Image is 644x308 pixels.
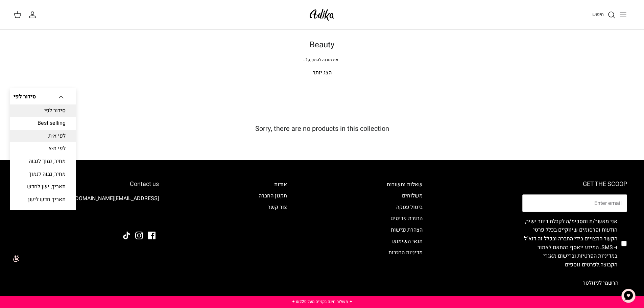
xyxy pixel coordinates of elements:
a: Best selling [10,117,76,130]
img: Adika IL [140,213,159,222]
div: Secondary navigation [252,181,294,292]
a: תאריך חדש לישן [10,193,76,206]
a: החשבון שלי [28,11,39,19]
button: הרשמי לניוזלטר [574,275,627,291]
a: Instagram [135,232,143,239]
a: חיפוש [592,11,616,19]
a: מדיניות החזרות [388,248,423,257]
a: לפי ת-א [10,142,76,155]
span: חיפוש [592,11,604,18]
a: ביטול עסקה [396,203,423,211]
a: תאריך, ישן לחדש [10,181,76,193]
a: מחיר, גבוה לנמוך [10,168,76,181]
a: החזרת פריטים [390,214,423,222]
a: תנאי השימוש [392,237,423,245]
button: Toggle menu [616,7,630,22]
h6: GET THE SCOOP [522,181,627,188]
a: ✦ משלוח חינם בקנייה מעל ₪220 ✦ [292,299,353,305]
a: Tiktok [123,232,130,239]
input: Email [522,194,627,212]
a: תקנון החברה [259,192,287,200]
p: הצג יותר [86,69,559,77]
a: [EMAIL_ADDRESS][DOMAIN_NAME] [74,194,159,203]
button: צ'אט [618,286,639,306]
a: משלוחים [402,192,423,200]
a: שאלות ותשובות [387,181,423,189]
button: סידור לפי [14,90,65,104]
a: Facebook [148,232,156,239]
span: סידור לפי [14,93,36,101]
h1: Beauty [86,40,559,50]
a: הצהרת נגישות [391,226,423,234]
a: מחיר, נמוך לגבוה [10,155,76,168]
img: Adika IL [308,7,336,23]
span: את מוכנה להתפנק? [303,57,338,63]
a: לפי א-ת [10,130,76,143]
label: אני מאשר/ת ומסכימ/ה לקבלת דיוור ישיר, הודעות ופרסומים שיווקיים בכלל פרטי הקשר המצויים בידי החברה ... [522,217,617,269]
div: Secondary navigation [380,181,429,292]
a: צור קשר [268,203,287,211]
h6: Contact us [17,181,159,188]
a: אודות [274,181,287,189]
a: סידור לפי [10,104,76,117]
h5: Sorry, there are no products in this collection [14,125,630,133]
img: accessibility_icon02.svg [5,249,24,268]
a: לפרטים נוספים [565,261,599,269]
